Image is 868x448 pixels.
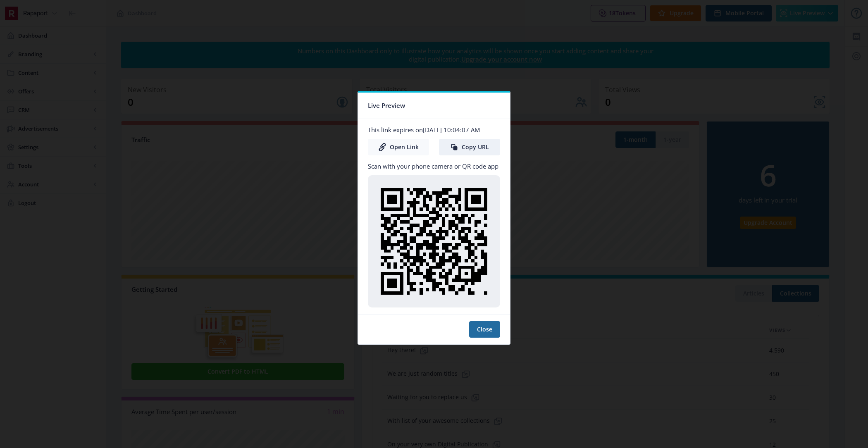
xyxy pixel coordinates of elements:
[423,126,480,134] span: [DATE] 10:04:07 AM
[439,139,500,155] button: Copy URL
[469,321,500,338] button: Close
[368,99,405,112] span: Live Preview
[368,139,429,155] a: Open Link
[368,126,500,134] p: This link expires on
[368,162,500,170] p: Scan with your phone camera or QR code app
